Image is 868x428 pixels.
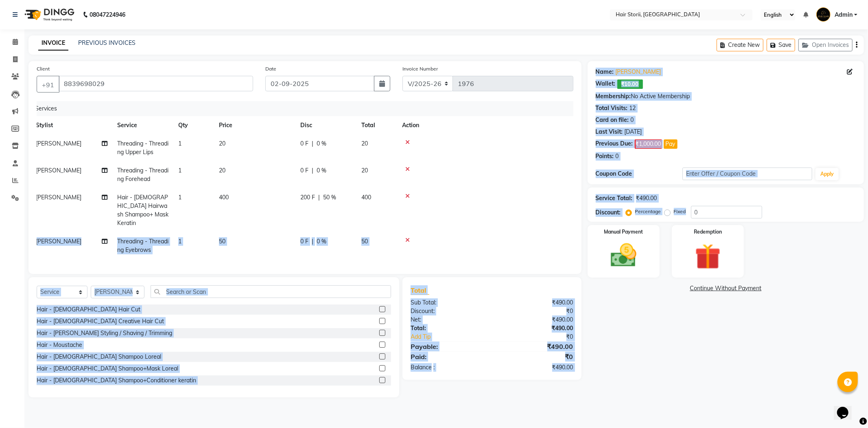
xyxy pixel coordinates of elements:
[219,140,225,147] span: 20
[635,208,661,215] label: Percentage
[37,76,59,93] button: +91
[617,79,643,89] span: ₹10.00
[37,341,82,349] div: Hair - Moustache
[178,194,181,201] font: 1
[694,228,722,236] label: Redemption
[566,333,573,340] font: ₹0
[112,116,173,135] th: Service
[361,167,368,174] font: 20
[397,116,568,135] th: Action
[589,284,862,293] a: Continue Without Payment
[566,307,573,315] font: ₹0
[404,352,492,362] div: Paid:
[552,324,573,332] font: ₹490.00
[37,317,164,326] div: Hair - [DEMOGRAPHIC_DATA] Creative Hair Cut
[404,315,492,324] div: Net:
[219,238,225,245] span: 50
[687,240,729,273] img: _gift.svg
[816,168,839,180] button: Apply
[767,39,795,51] button: Save
[178,167,181,174] font: 1
[616,68,661,75] font: [PERSON_NAME]
[664,139,678,149] button: Pay
[117,194,168,227] font: Hair - [DEMOGRAPHIC_DATA] Hairwash Shampoo+ Mask Keratin
[361,140,368,147] font: 20
[317,238,326,245] font: 0 %
[404,333,507,341] a: Add Tip
[404,324,492,333] div: Total:
[674,208,686,215] label: Fixed
[117,238,168,254] span: Threading - Threading Eyebrows
[596,194,633,203] div: Service Total:
[834,395,860,420] iframe: chat widget
[219,194,229,201] font: 400
[173,116,214,135] th: Qty
[361,238,368,245] font: 50
[42,81,54,89] font: +91
[151,285,391,298] input: Search or Scan
[717,39,763,51] button: Create New
[300,139,308,148] span: 0 F
[37,376,196,385] div: Hair - [DEMOGRAPHIC_DATA] Shampoo+Conditioner keratin
[38,36,68,51] a: INVOICE
[117,167,168,183] font: Threading - Threading Forehead
[36,140,81,147] font: [PERSON_NAME]
[682,168,813,180] input: Enter Offer / Coupon Code
[835,11,853,19] span: Admin
[36,167,81,174] font: [PERSON_NAME]
[37,353,161,361] div: Hair - [DEMOGRAPHIC_DATA] Shampoo Loreal
[300,194,315,201] font: 200 F
[36,238,81,245] font: [PERSON_NAME]
[300,167,308,174] font: 0 F
[616,68,661,76] a: [PERSON_NAME]
[404,307,492,315] div: Discount:
[404,298,492,307] div: Sub Total:
[604,228,643,236] label: Manual Payment
[37,329,172,338] div: Hair - [PERSON_NAME] Styling / Shaving / Trimming
[616,152,619,160] font: 0
[603,240,645,270] img: _cash.svg
[565,353,573,361] font: ₹0
[36,121,53,129] font: Stylist
[816,7,831,22] img: Admin
[300,238,308,245] font: 0 F
[59,76,253,91] input: Search by Name/Mobile/Email/Code
[295,116,356,135] th: Disc
[178,140,181,147] font: 1
[596,139,633,149] div: Previous Due:
[312,139,313,148] span: |
[361,194,371,201] font: 400
[117,140,168,156] font: Threading - Threading Upper Lips
[318,194,320,201] font: |
[35,105,57,112] font: Services
[402,65,438,73] label: Invoice Number
[265,65,276,73] label: Date
[317,139,326,148] span: 0 %
[404,363,492,372] div: Balance :
[596,92,856,101] div: No Active Membership
[547,342,573,351] font: ₹490.00
[312,167,313,174] font: |
[596,116,629,124] div: Card on file:
[36,194,81,201] font: [PERSON_NAME]
[404,342,492,351] div: Payable:
[312,238,313,245] font: |
[37,305,140,314] div: Hair - [DEMOGRAPHIC_DATA] Hair Cut
[37,66,50,72] font: Client
[596,152,614,161] div: Points:
[214,116,295,135] th: Price
[78,39,136,46] a: PREVIOUS INVOICES
[596,79,616,89] div: Wallet:
[596,209,621,216] font: Discount:
[90,3,125,26] b: 08047224946
[317,167,326,174] font: 0 %
[596,104,628,113] div: Total Visits:
[625,128,642,136] div: [DATE]
[596,92,631,101] div: Membership:
[492,298,579,307] div: ₹490.00
[596,170,682,178] div: Coupon Code
[596,68,614,76] div: Name:
[630,104,636,113] div: 12
[411,286,429,295] span: Total
[552,316,573,323] font: ₹490.00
